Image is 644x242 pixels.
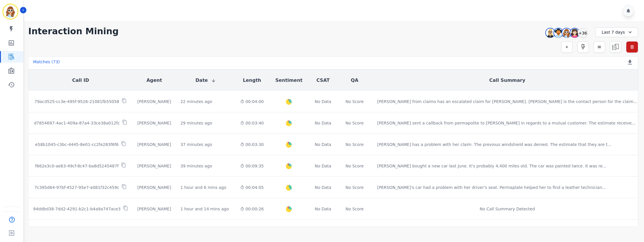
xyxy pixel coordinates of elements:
div: [PERSON_NAME] [138,163,171,169]
div: No Data [314,206,332,212]
div: 00:03:40 [240,120,264,126]
p: 94ddbd38-7dd2-4291-b2c1-b4a9a747ace3 [33,206,120,212]
div: 29 minutes ago [180,120,212,126]
div: [PERSON_NAME] [138,206,171,212]
div: No Score [345,120,364,126]
p: d7854697-4ac1-409a-87a4-33ce38a012fc [34,120,120,126]
div: Last 7 days [595,27,638,37]
div: [PERSON_NAME] [138,142,171,147]
div: No Score [345,185,364,190]
p: e58b1045-c3bc-4445-8e01-cc2fe283f6f6 [35,142,119,147]
div: [PERSON_NAME] sent a callback from permapolite to [PERSON_NAME] in regards to a mutual customer. ... [377,120,635,126]
button: Sentiment [275,77,302,84]
div: 00:04:00 [240,99,264,104]
div: No Score [345,99,364,104]
img: Bordered avatar [3,5,17,19]
button: Call ID [72,77,89,84]
div: [PERSON_NAME] from claims has an escalated claim for [PERSON_NAME]. [PERSON_NAME] is the contact ... [377,99,637,104]
div: Matches ( 73 ) [33,59,60,67]
div: 1 hour and 14 mins ago [180,206,229,212]
div: No Data [314,142,332,147]
div: No Data [314,163,332,169]
h1: Interaction Mining [28,26,119,37]
div: [PERSON_NAME] [138,99,171,104]
div: 00:04:05 [240,185,264,190]
div: No Score [345,142,364,147]
div: [PERSON_NAME] [138,120,171,126]
p: 79acd525-cc3e-495f-9526-21081fb55058 [35,99,119,104]
div: [PERSON_NAME] bought a new car last June. It's probably 4,400 miles old. The car was painted twic... [377,163,606,169]
button: Call Summary [489,77,525,84]
div: No Call Summary Detected [377,206,637,212]
div: 22 minutes ago [180,99,212,104]
div: 00:03:30 [240,142,264,147]
button: Agent [146,77,162,84]
div: 37 minutes ago [180,142,212,147]
button: CSAT [316,77,330,84]
div: [PERSON_NAME]'s car had a problem with her driver's seat. Permaplate helped her to find a leather... [377,185,606,190]
div: No Data [314,185,332,190]
div: 39 minutes ago [180,163,212,169]
div: +36 [578,28,588,38]
button: Length [243,77,261,84]
div: No Data [314,99,332,104]
div: [PERSON_NAME] has a problem with her claim. The previous windshield was denied. The estimate that... [377,142,611,147]
button: Date [196,77,216,84]
div: 00:00:26 [240,206,264,212]
div: No Data [314,120,332,126]
p: f662e3c0-ae63-49cf-8c47-ba8d5245487f [35,163,119,169]
div: 1 hour and 6 mins ago [180,185,226,190]
button: QA [351,77,358,84]
div: No Score [345,163,364,169]
div: [PERSON_NAME] [138,185,171,190]
div: No Score [345,206,364,212]
div: 00:09:35 [240,163,264,169]
p: 7c395d64-97bf-4527-95e7-a081f32c459c [35,185,119,190]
